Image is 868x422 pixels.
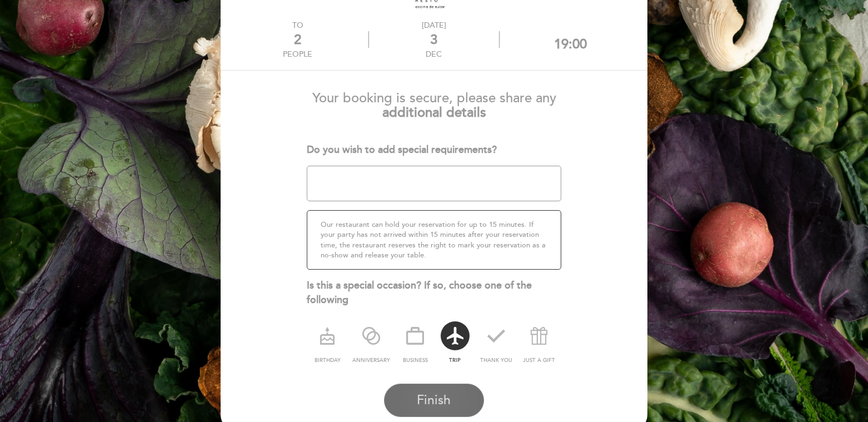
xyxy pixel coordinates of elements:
[283,21,312,30] div: TO
[307,279,562,307] div: Is this a special occasion? If so, choose one of the following
[523,357,555,364] span: just a gift
[307,210,562,270] div: Our restaurant can hold your reservation for up to 15 minutes. If your party has not arrived with...
[480,357,512,364] span: thank you
[382,105,486,121] b: additional details
[283,49,312,59] div: people
[283,32,312,48] div: 2
[417,393,451,408] span: Finish
[352,357,390,364] span: anniversary
[554,36,587,52] div: 19:00
[307,143,562,157] div: Do you wish to add special requirements?
[369,32,498,48] div: 3
[312,90,556,106] span: Your booking is secure, please share any
[449,357,461,364] span: trip
[403,357,428,364] span: business
[369,21,498,30] div: [DATE]
[315,357,341,364] span: birthday
[369,49,498,59] div: Dec
[384,384,484,417] button: Finish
